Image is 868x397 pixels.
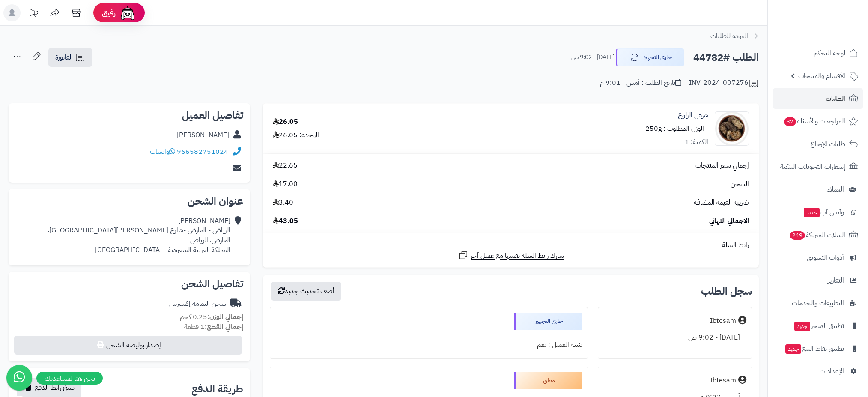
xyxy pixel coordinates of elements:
a: تطبيق نقاط البيعجديد [773,338,863,359]
h2: تفاصيل الشحن [15,279,243,289]
span: إجمالي سعر المنتجات [695,161,749,171]
button: نسخ رابط الدفع [17,378,81,397]
a: الإعدادات [773,361,863,382]
small: [DATE] - 9:02 ص [571,53,614,62]
a: وآتس آبجديد [773,202,863,223]
span: تطبيق نقاط البيع [784,343,844,355]
a: شرش الزلوع [678,111,708,120]
div: الكمية: 1 [685,137,708,147]
a: العودة للطلبات [710,31,759,41]
span: 249 [790,231,805,240]
span: التقارير [828,274,844,286]
a: السلات المتروكة249 [773,225,863,245]
a: 966582751024 [177,147,228,157]
span: الشحن [731,179,749,189]
h3: سجل الطلب [701,286,752,296]
a: شارك رابط السلة نفسها مع عميل آخر [458,250,564,261]
span: ضريبة القيمة المضافة [694,198,749,208]
a: تطبيق المتجرجديد [773,316,863,336]
a: العملاء [773,179,863,200]
strong: إجمالي الوزن: [207,312,243,322]
span: 17.00 [273,179,298,189]
h2: طريقة الدفع [191,384,243,394]
span: العودة للطلبات [710,31,748,41]
span: الاجمالي النهائي [709,216,749,226]
span: المراجعات والأسئلة [783,115,845,127]
img: 1679157509-Ferula-90x90.jpg [715,111,749,146]
span: 43.05 [273,216,298,226]
div: [DATE] - 9:02 ص [603,329,746,346]
div: [PERSON_NAME] [177,130,229,140]
span: 37 [784,117,796,126]
div: [PERSON_NAME] الرياض - العارض -شارع [PERSON_NAME][GEOGRAPHIC_DATA]، العارض، الرياض المملكة العربي... [48,216,230,255]
div: تنبيه العميل : نعم [275,337,582,353]
div: INV-2024-007276 [689,78,759,88]
small: 1 قطعة [184,322,243,332]
button: جاري التجهيز [616,48,684,66]
span: التطبيقات والخدمات [792,297,844,309]
button: إصدار بوليصة الشحن [14,336,242,355]
small: - الوزن المطلوب : 250g [645,123,708,134]
span: وآتس آب [803,206,844,218]
a: أدوات التسويق [773,247,863,268]
a: تحديثات المنصة [23,4,44,24]
div: 26.05 [273,117,298,127]
span: الطلبات [826,93,845,105]
a: التقارير [773,270,863,291]
div: تاريخ الطلب : أمس - 9:01 م [600,78,681,88]
span: لوحة التحكم [814,47,845,59]
img: ai-face.png [119,4,136,21]
span: 3.40 [273,198,293,208]
div: رابط السلة [266,240,755,250]
h2: عنوان الشحن [15,196,243,206]
a: الفاتورة [48,48,92,67]
span: رفيق [102,8,116,18]
strong: إجمالي القطع: [205,322,243,332]
a: لوحة التحكم [773,43,863,63]
a: التطبيقات والخدمات [773,293,863,313]
span: طلبات الإرجاع [811,138,845,150]
span: جديد [794,322,810,331]
a: إشعارات التحويلات البنكية [773,156,863,177]
span: 22.65 [273,161,298,171]
span: تطبيق المتجر [793,320,844,332]
div: معلق [514,372,582,389]
span: جديد [804,208,820,217]
a: المراجعات والأسئلة37 [773,111,863,132]
a: واتساب [150,147,175,157]
span: الأقسام والمنتجات [798,70,845,82]
span: نسخ رابط الدفع [35,382,75,393]
h2: تفاصيل العميل [15,110,243,120]
button: أضف تحديث جديد [271,282,341,301]
span: إشعارات التحويلات البنكية [780,161,845,173]
span: الفاتورة [55,52,73,63]
div: Ibtesam [710,376,736,385]
div: جاري التجهيز [514,313,582,330]
div: شحن اليمامة إكسبرس [169,299,226,309]
div: الوحدة: 26.05 [273,130,319,140]
small: 0.25 كجم [180,312,243,322]
h2: الطلب #44782 [693,49,759,66]
span: العملاء [827,183,844,195]
a: طلبات الإرجاع [773,134,863,154]
div: Ibtesam [710,316,736,326]
span: السلات المتروكة [789,229,845,241]
span: شارك رابط السلة نفسها مع عميل آخر [471,251,564,261]
span: أدوات التسويق [807,252,844,264]
a: الطلبات [773,88,863,109]
span: جديد [785,344,801,354]
span: الإعدادات [820,365,844,377]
